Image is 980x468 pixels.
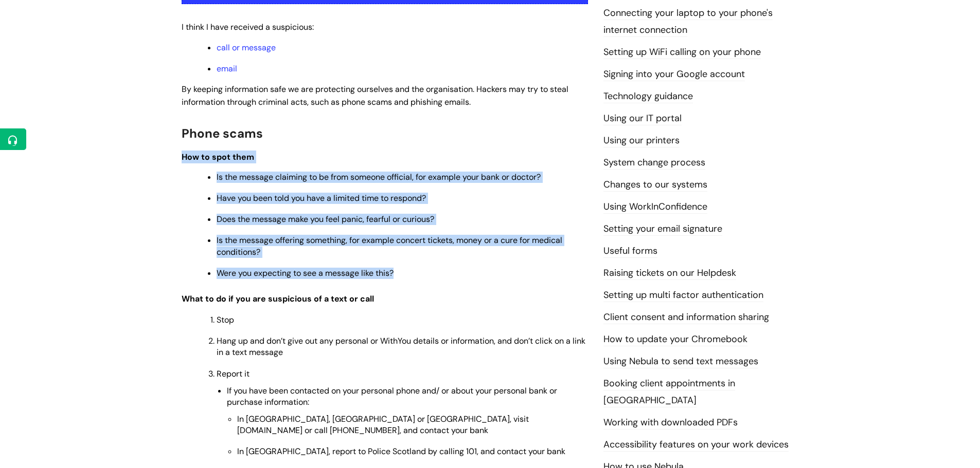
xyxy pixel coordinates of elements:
a: Using Nebula to send text messages [603,355,758,368]
span: If you have been contacted on your personal phone and/ or about your personal bank or purchase in... [227,385,557,407]
a: Signing into your Google account [603,68,745,81]
span: Phone scams [182,125,263,141]
span: Were you expecting to see a message like this? [217,268,394,278]
a: Using WorkInConfidence [603,200,707,214]
span: Report it [217,368,250,379]
a: Technology guidance [603,90,693,103]
a: Booking client appointments in [GEOGRAPHIC_DATA] [603,377,735,407]
a: Setting up WiFi calling on your phone [603,46,761,59]
a: email [217,63,237,74]
span: In [GEOGRAPHIC_DATA], report to Police Scotland by calling 101, and contact your bank [237,446,565,457]
a: Accessibility features on your work devices [603,438,789,452]
span: By keeping information safe we are protecting ourselves and the organisation. Hackers may try to ... [182,84,568,107]
a: Using our printers [603,134,680,147]
a: How to update your Chromebook [603,333,747,346]
a: Client consent and information sharing [603,311,769,324]
a: System change process [603,156,705,170]
span: What to do if you are suspicious of a text or call [182,293,374,304]
a: Useful forms [603,245,657,258]
span: Hang up and don’t give out any personal or WithYou details or information, and don’t click on a l... [217,335,585,358]
span: In [GEOGRAPHIC_DATA], [GEOGRAPHIC_DATA] or [GEOGRAPHIC_DATA], visit [DOMAIN_NAME] or call [PHONE_... [237,414,529,436]
span: How to spot them [182,152,254,162]
a: Connecting your laptop to your phone's internet connection [603,7,773,36]
span: Is the message offering something, for example concert tickets, money or a cure for medical condi... [217,235,562,257]
span: Have you been told you have a limited time to respond? [217,193,426,203]
a: Setting your email signature [603,222,722,236]
span: Stop [217,314,234,325]
span: Is the message claiming to be from someone official, for example your bank or doctor? [217,172,541,182]
a: Working with downloaded PDFs [603,416,738,429]
a: Changes to our systems [603,178,707,192]
a: call or message [217,42,276,53]
a: Raising tickets on our Helpdesk [603,267,736,280]
span: Does the message make you feel panic, fearful or curious? [217,214,434,224]
a: Setting up multi factor authentication [603,289,763,302]
a: Using our IT portal [603,112,682,125]
span: I think I have received a suspicious: [182,22,314,32]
